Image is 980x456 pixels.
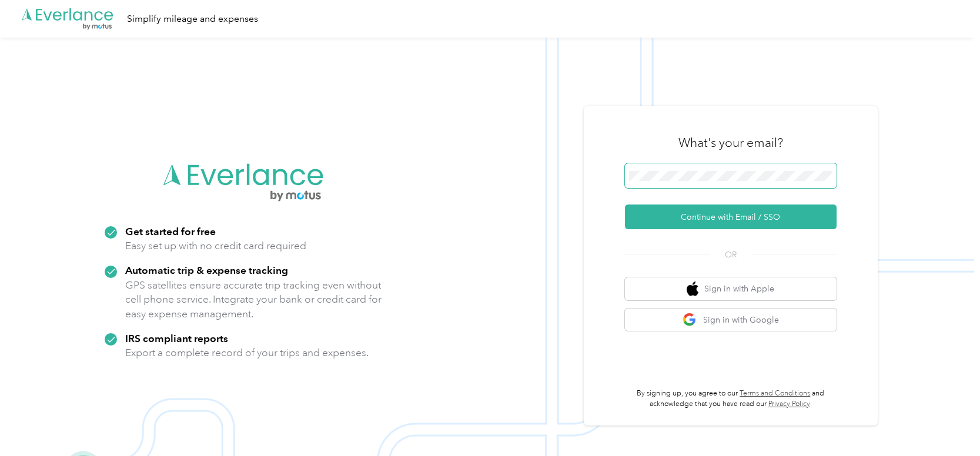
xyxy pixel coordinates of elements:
h3: What's your email? [678,135,783,151]
a: Privacy Policy [768,400,810,408]
strong: IRS compliant reports [125,332,228,344]
strong: Automatic trip & expense tracking [125,264,288,276]
p: By signing up, you agree to our and acknowledge that you have read our . [625,388,837,409]
button: Continue with Email / SSO [625,204,837,229]
button: apple logoSign in with Apple [625,277,837,300]
span: OR [710,249,751,261]
strong: Get started for free [125,225,216,237]
p: GPS satellites ensure accurate trip tracking even without cell phone service. Integrate your bank... [125,278,382,321]
button: google logoSign in with Google [625,309,837,331]
p: Export a complete record of your trips and expenses. [125,346,369,360]
a: Terms and Conditions [740,389,810,398]
img: apple logo [687,281,698,296]
div: Simplify mileage and expenses [127,12,258,26]
img: google logo [683,313,697,327]
p: Easy set up with no credit card required [125,239,306,253]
